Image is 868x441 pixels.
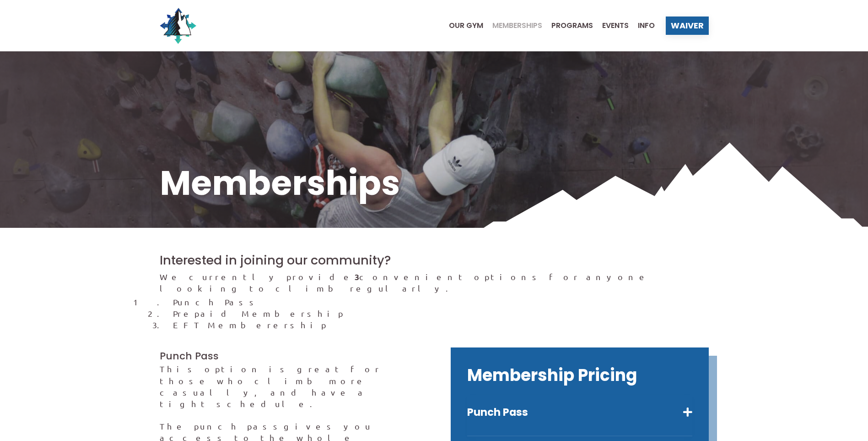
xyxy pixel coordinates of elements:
[449,22,483,29] span: Our Gym
[542,22,593,29] a: Programs
[173,296,708,308] li: Punch Pass
[671,22,704,30] span: Waiver
[160,349,418,363] h3: Punch Pass
[160,7,196,44] img: North Wall Logo
[160,363,418,409] p: This option is great for those who climb more casually, and have a tight schedule.
[602,22,629,29] span: Events
[492,22,542,29] span: Memberships
[666,17,709,35] a: Waiver
[551,22,593,29] span: Programs
[440,22,483,29] a: Our Gym
[355,271,359,282] strong: 3
[173,308,708,319] li: Prepaid Membership
[160,252,709,269] h2: Interested in joining our community?
[483,22,542,29] a: Memberships
[638,22,655,29] span: Info
[160,271,709,294] p: We currently provide convenient options for anyone looking to climb regularly.
[467,364,692,387] h2: Membership Pricing
[593,22,629,29] a: Events
[173,319,708,331] li: EFT Memberership
[629,22,655,29] a: Info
